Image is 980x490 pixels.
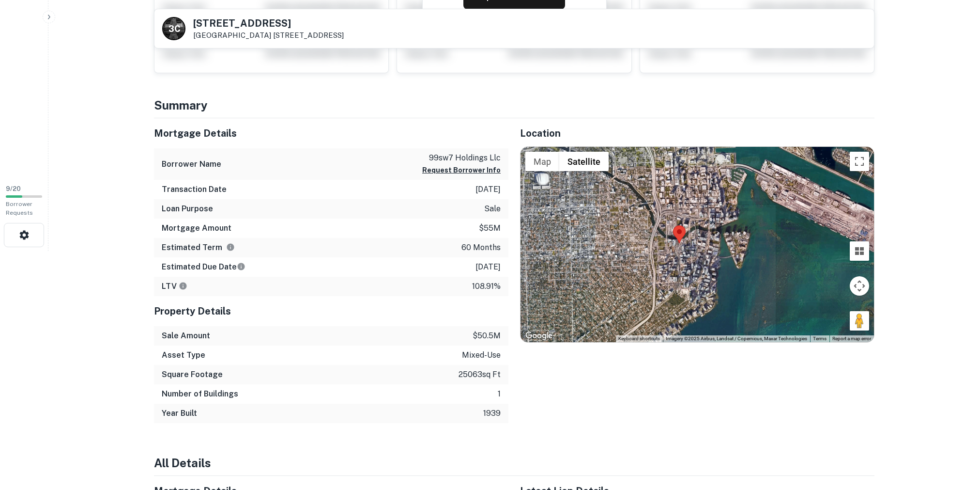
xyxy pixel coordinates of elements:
[162,184,227,195] h6: Transaction Date
[154,454,874,472] h4: All Details
[461,242,501,253] p: 60 months
[422,152,501,164] p: 99sw7 holdings llc
[462,349,501,361] p: mixed-use
[422,164,501,176] button: Request Borrower Info
[666,336,807,341] span: Imagery ©2025 Airbus, Landsat / Copernicus, Maxar Technologies
[193,18,344,28] h5: [STREET_ADDRESS]
[193,31,344,40] p: [GEOGRAPHIC_DATA]
[523,330,555,342] img: Google
[237,262,245,271] svg: Estimate is based on a standard schedule for this type of loan.
[162,369,223,380] h6: Square Footage
[520,126,874,141] h5: Location
[559,152,609,171] button: Show satellite imagery
[168,22,180,35] p: 3 C
[618,335,660,342] button: Keyboard shortcuts
[479,222,501,234] p: $55m
[473,330,501,342] p: $50.5m
[813,336,827,341] a: Terms (opens in new tab)
[162,222,231,234] h6: Mortgage Amount
[525,152,559,171] button: Show street map
[162,330,210,342] h6: Sale Amount
[162,242,235,253] h6: Estimated Term
[475,184,501,195] p: [DATE]
[472,281,501,292] p: 108.91%
[6,185,21,192] span: 9 / 20
[162,261,245,273] h6: Estimated Due Date
[475,261,501,273] p: [DATE]
[459,369,501,380] p: 25063 sq ft
[162,408,197,419] h6: Year Built
[932,412,980,459] iframe: Chat Widget
[498,388,501,400] p: 1
[484,203,501,215] p: sale
[162,281,187,292] h6: LTV
[850,152,869,171] button: Toggle fullscreen view
[483,408,501,419] p: 1939
[154,126,508,141] h5: Mortgage Details
[226,243,235,252] svg: Term is based on a standard schedule for this type of loan.
[523,330,555,342] a: Open this area in Google Maps (opens a new window)
[162,388,238,400] h6: Number of Buildings
[154,304,508,318] h5: Property Details
[162,158,221,170] h6: Borrower Name
[850,276,869,296] button: Map camera controls
[850,311,869,331] button: Drag Pegman onto the map to open Street View
[6,201,33,216] span: Borrower Requests
[850,241,869,261] button: Tilt map
[154,96,874,114] h4: Summary
[162,349,205,361] h6: Asset Type
[273,31,344,39] a: [STREET_ADDRESS]
[162,203,213,215] h6: Loan Purpose
[179,282,187,290] svg: LTVs displayed on the website are for informational purposes only and may be reported incorrectly...
[832,336,871,341] a: Report a map error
